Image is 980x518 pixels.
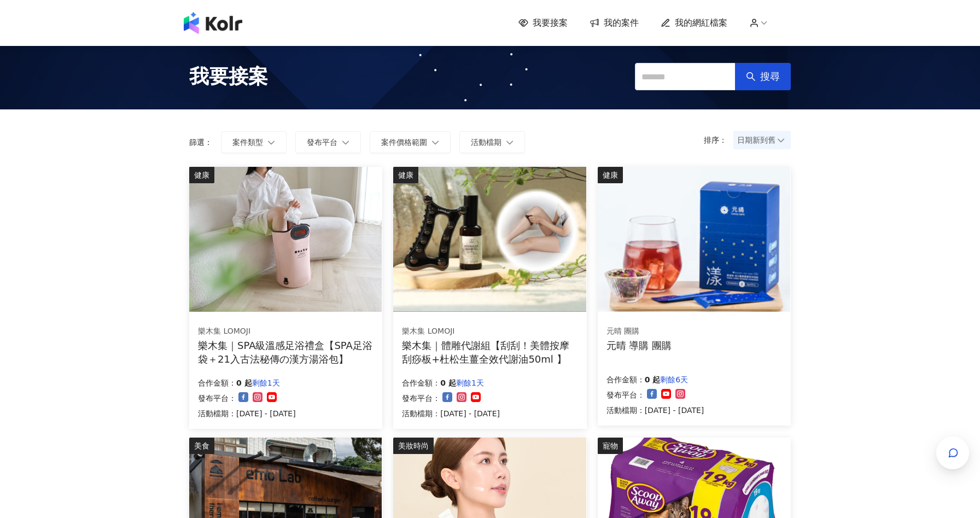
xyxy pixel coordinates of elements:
[198,326,373,337] div: 樂木集 LOMOJI
[189,167,382,312] img: SPA級溫感足浴禮盒【SPA足浴袋＋21入古法秘傳の漢方湯浴包】
[393,167,418,183] div: 健康
[746,72,756,82] span: search
[606,388,645,401] p: 發布平台：
[393,167,586,312] img: 體雕代謝組【刮刮！美體按摩刮痧板+杜松生薑全效代謝油50ml 】
[737,132,787,148] span: 日期新到舊
[598,167,623,183] div: 健康
[604,17,639,29] span: 我的案件
[402,407,500,420] p: 活動檔期：[DATE] - [DATE]
[393,438,434,454] div: 美妝時尚
[459,131,525,153] button: 活動檔期
[189,63,268,90] span: 我要接案
[381,138,427,147] span: 案件價格範圍
[198,392,236,405] p: 發布平台：
[198,339,374,366] div: 樂木集｜SPA級溫感足浴禮盒【SPA足浴袋＋21入古法秘傳の漢方湯浴包】
[236,376,252,389] p: 0 起
[735,63,791,90] button: 搜尋
[295,131,361,153] button: 發布平台
[232,138,263,147] span: 案件類型
[402,376,440,389] p: 合作金額：
[606,339,672,352] div: 元晴 導購 團購
[440,376,456,389] p: 0 起
[198,376,236,389] p: 合作金額：
[402,326,577,337] div: 樂木集 LOMOJI
[590,17,639,29] a: 我的案件
[456,376,484,389] p: 剩餘1天
[606,373,645,386] p: 合作金額：
[704,136,733,144] p: 排序：
[370,131,451,153] button: 案件價格範圍
[252,376,280,389] p: 剩餘1天
[661,17,727,29] a: 我的網紅檔案
[598,438,623,454] div: 寵物
[402,339,577,366] div: 樂木集｜體雕代謝組【刮刮！美體按摩刮痧板+杜松生薑全效代謝油50ml 】
[198,407,296,420] p: 活動檔期：[DATE] - [DATE]
[675,17,727,29] span: 我的網紅檔案
[533,17,568,29] span: 我要接案
[307,138,337,147] span: 發布平台
[184,12,242,34] img: logo
[221,131,287,153] button: 案件類型
[606,404,704,417] p: 活動檔期：[DATE] - [DATE]
[471,138,501,147] span: 活動檔期
[606,326,672,337] div: 元晴 團購
[189,138,212,147] p: 篩選：
[598,167,790,312] img: 漾漾神｜活力莓果康普茶沖泡粉
[402,392,440,405] p: 發布平台：
[189,438,214,454] div: 美食
[645,373,661,386] p: 0 起
[518,17,568,29] a: 我要接案
[760,71,780,83] span: 搜尋
[660,373,688,386] p: 剩餘6天
[189,167,214,183] div: 健康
